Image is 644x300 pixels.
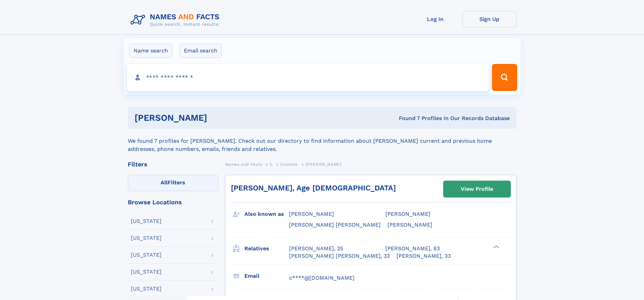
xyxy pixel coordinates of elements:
span: [PERSON_NAME] [PERSON_NAME] [289,222,381,228]
a: Log In [408,11,462,27]
span: All [161,179,168,186]
div: View Profile [461,181,493,197]
a: Coombe [280,160,298,168]
div: Found 7 Profiles In Our Records Database [303,115,510,122]
a: Names and Facts [225,160,262,168]
div: [US_STATE] [131,252,162,258]
a: [PERSON_NAME], 25 [289,245,343,252]
div: ❯ [492,245,500,249]
div: Browse Locations [128,199,218,205]
a: C [270,160,273,168]
h3: Also known as [244,208,289,220]
a: [PERSON_NAME] [PERSON_NAME], 33 [289,252,390,260]
span: [PERSON_NAME] [387,222,432,228]
input: search input [127,64,489,91]
span: [PERSON_NAME] [385,211,430,217]
a: View Profile [444,181,510,197]
h3: Relatives [244,243,289,254]
span: Coombe [280,162,298,167]
a: [PERSON_NAME], 33 [397,252,451,260]
div: [US_STATE] [131,235,162,241]
img: Logo Names and Facts [128,11,225,29]
a: [PERSON_NAME], Age [DEMOGRAPHIC_DATA] [231,184,396,192]
div: [US_STATE] [131,286,162,292]
div: We found 7 profiles for [PERSON_NAME]. Check out our directory to find information about [PERSON_... [128,129,517,153]
a: [PERSON_NAME], 63 [385,245,440,252]
h3: Email [244,270,289,282]
label: Name search [129,44,172,58]
button: Search Button [492,64,517,91]
span: [PERSON_NAME] [306,162,342,167]
span: [PERSON_NAME] [289,211,334,217]
div: [US_STATE] [131,269,162,275]
div: [US_STATE] [131,218,162,224]
label: Email search [180,44,222,58]
div: Filters [128,161,218,167]
label: Filters [128,175,218,191]
a: Sign Up [462,11,517,27]
h1: [PERSON_NAME] [135,114,303,122]
span: C [270,162,273,167]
